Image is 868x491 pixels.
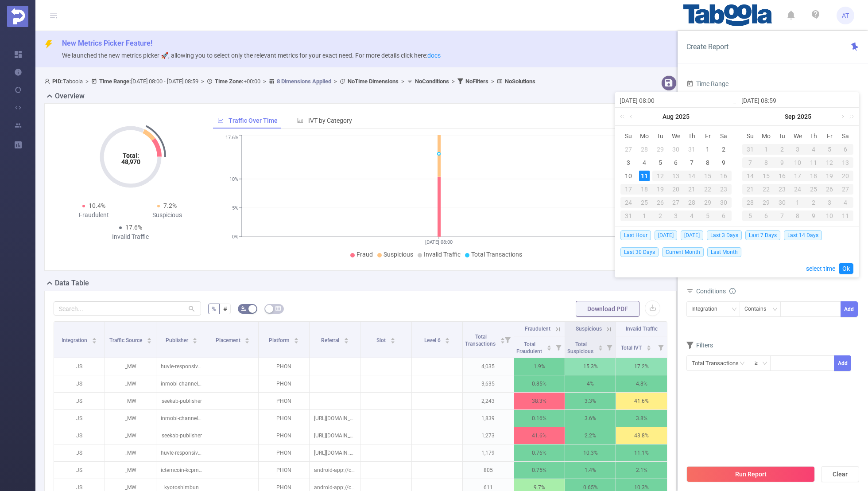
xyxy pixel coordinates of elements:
[716,156,732,169] td: August 9, 2025
[742,129,758,143] th: Sun
[576,301,639,317] button: Download PDF
[806,169,821,183] td: September 18, 2025
[44,40,53,49] i: icon: thunderbolt
[790,210,806,221] div: 8
[742,132,758,140] span: Su
[192,336,198,342] div: Sort
[790,184,806,195] div: 24
[790,143,806,156] td: September 3, 2025
[700,210,716,221] div: 5
[620,169,636,183] td: August 10, 2025
[505,78,535,85] b: No Solutions
[774,209,790,222] td: October 7, 2025
[821,157,837,168] div: 12
[790,169,806,183] td: September 17, 2025
[821,169,837,183] td: September 19, 2025
[700,156,716,169] td: August 8, 2025
[821,171,837,181] div: 19
[212,305,216,312] span: %
[837,169,853,183] td: September 20, 2025
[225,135,238,141] tspan: 17.6%
[837,184,853,195] div: 27
[691,302,724,316] div: Integration
[620,132,636,140] span: Su
[44,78,52,84] i: icon: user
[758,144,774,155] div: 1
[700,169,716,183] td: August 15, 2025
[668,210,684,221] div: 3
[774,156,790,169] td: September 9, 2025
[670,144,681,155] div: 30
[331,78,340,85] span: >
[636,209,652,222] td: September 1, 2025
[384,251,413,258] span: Suspicious
[837,183,853,196] td: September 27, 2025
[652,210,668,221] div: 2
[636,132,652,140] span: Mo
[837,143,853,156] td: September 6, 2025
[215,78,244,85] b: Time Zone:
[639,157,650,168] div: 4
[620,197,636,208] div: 24
[684,171,700,181] div: 14
[223,305,227,312] span: #
[122,152,139,159] tspan: Total:
[837,132,853,140] span: Sa
[742,143,758,156] td: August 31, 2025
[623,171,634,181] div: 10
[636,169,652,183] td: August 11, 2025
[415,78,449,85] b: No Conditions
[525,326,550,332] span: Fraudulent
[790,196,806,209] td: October 1, 2025
[742,144,758,155] div: 31
[668,197,684,208] div: 27
[94,232,167,242] div: Invalid Traffic
[821,143,837,156] td: September 5, 2025
[623,144,634,155] div: 27
[716,171,732,181] div: 16
[821,196,837,209] td: October 3, 2025
[842,7,849,24] span: AT
[83,78,91,85] span: >
[62,39,152,47] span: New Metrics Picker Feature!
[294,336,299,342] div: Sort
[821,209,837,222] td: October 10, 2025
[147,336,151,339] i: icon: caret-up
[620,184,636,195] div: 17
[636,129,652,143] th: Mon
[684,197,700,208] div: 28
[99,78,131,85] b: Time Range:
[821,466,859,482] button: Clear
[652,184,668,195] div: 19
[229,176,238,182] tspan: 10%
[668,184,684,195] div: 20
[686,144,697,155] div: 31
[636,143,652,156] td: July 28, 2025
[55,91,85,101] h2: Overview
[147,336,152,342] div: Sort
[821,132,837,140] span: Fr
[424,251,461,258] span: Invalid Traffic
[762,361,767,367] i: icon: down
[57,210,131,220] div: Fraudulent
[790,132,806,140] span: We
[774,169,790,183] td: September 16, 2025
[684,210,700,221] div: 4
[837,129,853,143] th: Sat
[700,143,716,156] td: August 1, 2025
[217,117,224,124] i: icon: line-chart
[700,171,716,181] div: 15
[821,156,837,169] td: September 12, 2025
[742,169,758,183] td: September 14, 2025
[618,108,630,125] a: Last year (Control + left)
[639,144,650,155] div: 28
[620,95,732,106] input: Start date
[774,143,790,156] td: September 2, 2025
[652,209,668,222] td: September 2, 2025
[275,306,281,311] i: icon: table
[790,156,806,169] td: September 10, 2025
[742,210,758,221] div: 5
[7,6,28,27] img: Protected Media
[837,157,853,168] div: 13
[54,301,201,316] input: Search...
